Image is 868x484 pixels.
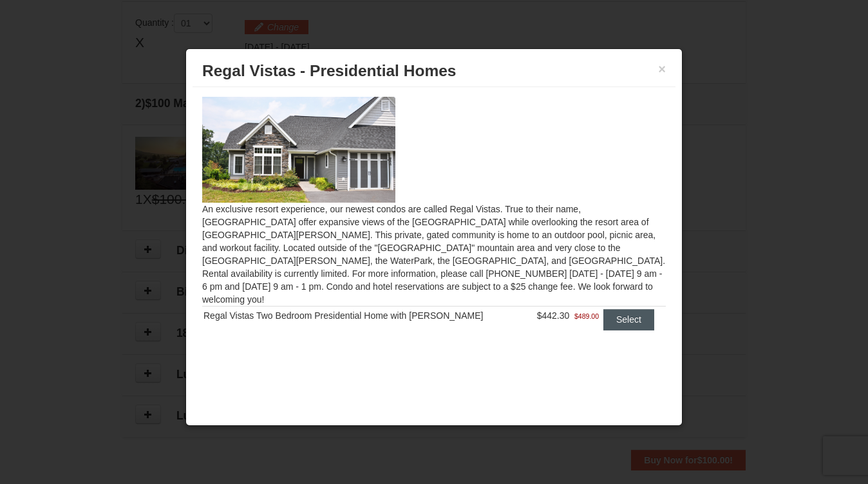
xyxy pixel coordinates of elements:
button: Select [603,309,654,330]
div: An exclusive resort experience, our newest condos are called Regal Vistas. True to their name, [G... [193,87,675,356]
button: × [658,63,666,76]
span: $442.30 [537,310,570,321]
span: $489.00 [574,310,599,323]
div: Regal Vistas Two Bedroom Presidential Home with [PERSON_NAME] [203,309,525,322]
img: 19218991-1-902409a9.jpg [202,97,395,203]
span: Regal Vistas - Presidential Homes [202,62,456,79]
